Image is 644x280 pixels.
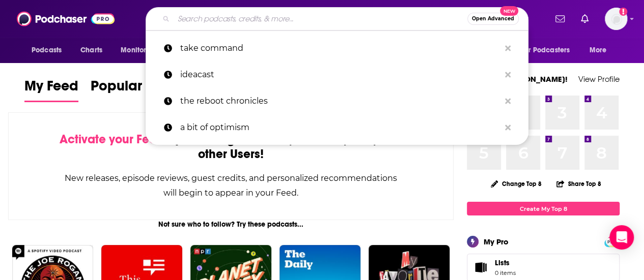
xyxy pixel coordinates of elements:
[495,269,516,276] span: 0 items
[146,88,528,114] a: the reboot chronicles
[114,41,170,60] button: open menu
[146,7,528,30] div: Search podcasts, credits, & more...
[60,171,402,200] div: New releases, episode reviews, guest credits, and personalized recommendations will begin to appe...
[619,8,627,16] svg: Add a profile image
[485,177,548,190] button: Change Top 8
[605,8,627,30] img: User Profile
[146,114,528,141] a: a bit of optimism
[8,220,454,229] div: Not sure who to follow? Try these podcasts...
[467,13,519,25] button: Open AdvancedNew
[180,114,500,141] p: a bit of optimism
[146,61,528,88] a: ideacast
[91,77,177,101] span: Popular Feed
[500,6,518,16] span: New
[60,132,164,147] span: Activate your Feed
[521,43,570,57] span: For Podcasters
[495,258,510,267] span: Lists
[180,88,500,114] p: the reboot chronicles
[24,41,75,60] button: open menu
[180,61,500,88] p: ideacast
[32,43,62,57] span: Podcasts
[556,174,602,194] button: Share Top 8
[577,10,593,27] a: Show notifications dropdown
[121,43,157,57] span: Monitoring
[74,41,108,60] a: Charts
[17,9,115,28] img: Podchaser - Follow, Share and Rate Podcasts
[578,74,620,84] a: View Profile
[91,77,177,102] a: Popular Feed
[514,41,584,60] button: open menu
[24,77,78,102] a: My Feed
[174,11,467,27] input: Search podcasts, credits, & more...
[551,10,569,27] a: Show notifications dropdown
[605,8,627,30] button: Show profile menu
[582,41,620,60] button: open menu
[467,202,620,215] a: Create My Top 8
[605,8,627,30] span: Logged in as shannnon_white
[609,225,634,250] div: Open Intercom Messenger
[472,16,514,21] span: Open Advanced
[60,132,402,162] div: by following Podcasts, Creators, Lists, and other Users!
[484,237,509,246] div: My Pro
[80,43,102,57] span: Charts
[606,237,618,245] a: PRO
[24,77,78,101] span: My Feed
[590,43,607,57] span: More
[146,35,528,61] a: take command
[495,258,516,267] span: Lists
[180,35,500,61] p: take command
[470,260,491,274] span: Lists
